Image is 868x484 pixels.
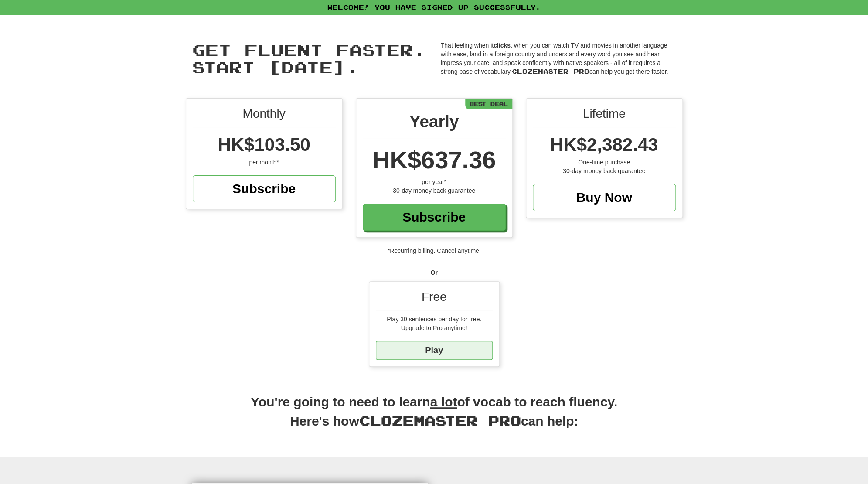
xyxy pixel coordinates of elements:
[533,184,676,211] a: Buy Now
[359,412,521,428] span: Clozemaster Pro
[376,341,493,360] a: Play
[363,186,506,195] div: 30-day money back guarantee
[192,40,426,76] span: Get fluent faster. Start [DATE].
[376,324,493,332] div: Upgrade to Pro anytime!
[186,393,683,440] h2: You're going to need to learn of vocab to reach fluency. Here's how can help:
[363,109,506,138] div: Yearly
[494,42,511,49] strong: clicks
[533,167,676,175] div: 30-day money back guarantee
[193,175,336,202] a: Subscribe
[193,105,336,127] div: Monthly
[550,134,658,155] span: HK$2,382.43
[465,99,512,109] div: Best Deal
[218,134,310,155] span: HK$103.50
[512,68,589,75] span: Clozemaster Pro
[363,177,506,186] div: per year*
[533,158,676,167] div: One-time purchase
[430,269,437,276] strong: Or
[363,204,506,231] a: Subscribe
[430,395,457,409] u: a lot
[193,158,336,167] div: per month*
[376,288,493,310] div: Free
[376,315,493,324] div: Play 30 sentences per day for free.
[372,146,496,174] span: HK$637.36
[441,41,676,76] p: That feeling when it , when you can watch TV and movies in another language with ease, land in a ...
[533,105,676,127] div: Lifetime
